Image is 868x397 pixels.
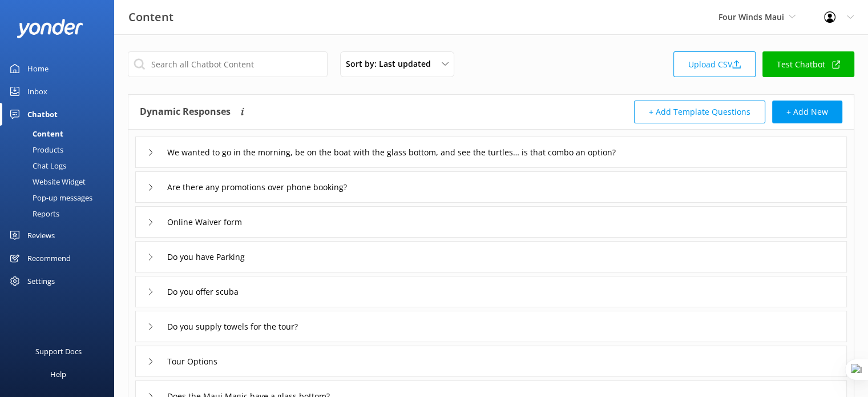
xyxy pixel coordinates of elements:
div: Reviews [27,224,55,247]
button: + Add Template Questions [634,101,765,123]
span: Sort by: Last updated [346,58,438,70]
span: Four Winds Maui [718,11,784,22]
a: Reports [7,206,114,222]
div: Settings [27,270,55,292]
a: Pop-up messages [7,190,114,206]
img: yonder-white-logo.png [17,19,83,38]
div: Help [50,363,66,386]
div: Recommend [27,247,71,270]
input: Search all Chatbot Content [128,51,328,77]
div: Chatbot [27,103,58,126]
div: Content [7,126,63,142]
div: Website Widget [7,174,86,190]
h3: Content [128,8,173,26]
div: Pop-up messages [7,190,92,206]
div: Products [7,142,63,158]
div: Home [27,57,49,80]
div: Chat Logs [7,158,66,174]
a: Upload CSV [673,51,756,77]
a: Chat Logs [7,158,114,174]
div: Reports [7,206,59,222]
a: Test Chatbot [762,51,854,77]
a: Content [7,126,114,142]
h4: Dynamic Responses [140,101,231,123]
div: Inbox [27,80,47,103]
a: Website Widget [7,174,114,190]
div: Support Docs [35,340,82,363]
button: + Add New [772,101,842,123]
a: Products [7,142,114,158]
